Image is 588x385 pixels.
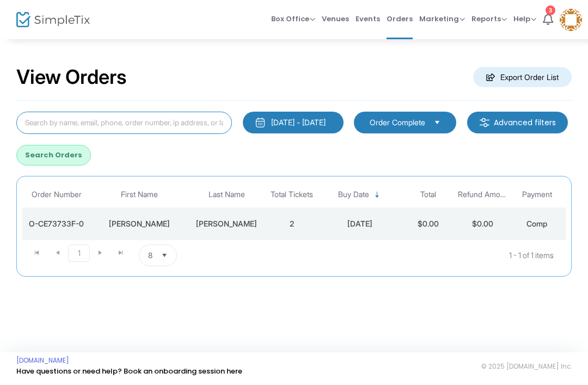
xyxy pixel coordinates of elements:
[93,218,186,229] div: Rebecca
[191,218,262,229] div: Reichenberg
[121,190,158,199] span: First Name
[322,218,398,229] div: 12/5/2024
[68,245,90,262] span: Page 1
[265,207,319,240] td: 2
[471,14,507,24] span: Reports
[271,117,326,128] div: [DATE] - [DATE]
[271,14,315,24] span: Box Office
[157,245,172,266] button: Select
[473,67,572,87] m-button: Export Order List
[370,117,425,128] span: Order Complete
[16,356,69,365] a: [DOMAIN_NAME]
[285,245,554,266] kendo-pager-info: 1 - 1 of 1 items
[522,190,552,199] span: Payment
[32,190,82,199] span: Order Number
[373,191,382,199] span: Sortable
[546,5,555,15] div: 3
[148,250,152,261] span: 8
[255,117,266,128] img: monthly
[16,112,232,134] input: Search by name, email, phone, order number, ip address, or last 4 digits of card
[16,65,127,89] h2: View Orders
[322,5,349,33] span: Venues
[467,112,568,133] m-button: Advanced filters
[209,190,245,199] span: Last Name
[338,190,369,199] span: Buy Date
[419,14,465,24] span: Marketing
[401,207,455,240] td: $0.00
[265,182,319,207] th: Total Tickets
[22,182,566,240] div: Data table
[513,14,536,24] span: Help
[401,182,455,207] th: Total
[526,219,547,228] span: Comp
[25,218,88,229] div: O-CE73733F-0
[243,112,344,133] button: [DATE] - [DATE]
[479,117,490,128] img: filter
[481,362,572,371] span: © 2025 [DOMAIN_NAME] Inc.
[16,145,91,166] button: Search Orders
[356,5,380,33] span: Events
[387,5,413,33] span: Orders
[430,117,445,129] button: Select
[455,182,510,207] th: Refund Amount
[16,366,242,376] a: Have questions or need help? Book an onboarding session here
[455,207,510,240] td: $0.00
